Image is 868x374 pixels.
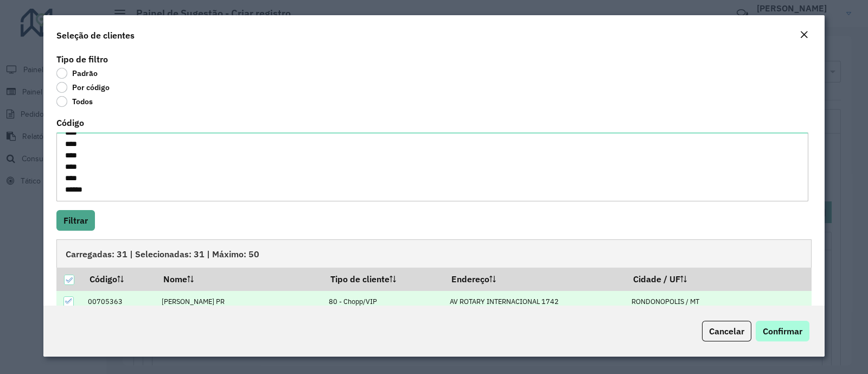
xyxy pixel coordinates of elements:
[323,291,444,313] td: 80 - Chopp/VIP
[323,268,444,290] th: Tipo de cliente
[56,96,93,107] label: Todos
[626,268,811,290] th: Cidade / UF
[82,291,156,313] td: 00705363
[702,321,751,341] button: Cancelar
[444,291,626,313] td: AV ROTARY INTERNACIONAL 1742
[56,53,108,66] label: Tipo de filtro
[763,326,802,337] span: Confirmar
[626,291,811,313] td: RONDONOPOLIS / MT
[709,326,744,337] span: Cancelar
[56,210,95,231] button: Filtrar
[82,268,156,290] th: Código
[800,30,808,39] em: Fechar
[156,268,323,290] th: Nome
[156,291,323,313] td: [PERSON_NAME] PR
[56,29,135,42] h4: Seleção de clientes
[56,116,84,129] label: Código
[56,239,812,268] div: Carregadas: 31 | Selecionadas: 31 | Máximo: 50
[796,28,812,42] button: Close
[56,68,98,79] label: Padrão
[756,321,809,341] button: Confirmar
[56,82,110,93] label: Por código
[444,268,626,290] th: Endereço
